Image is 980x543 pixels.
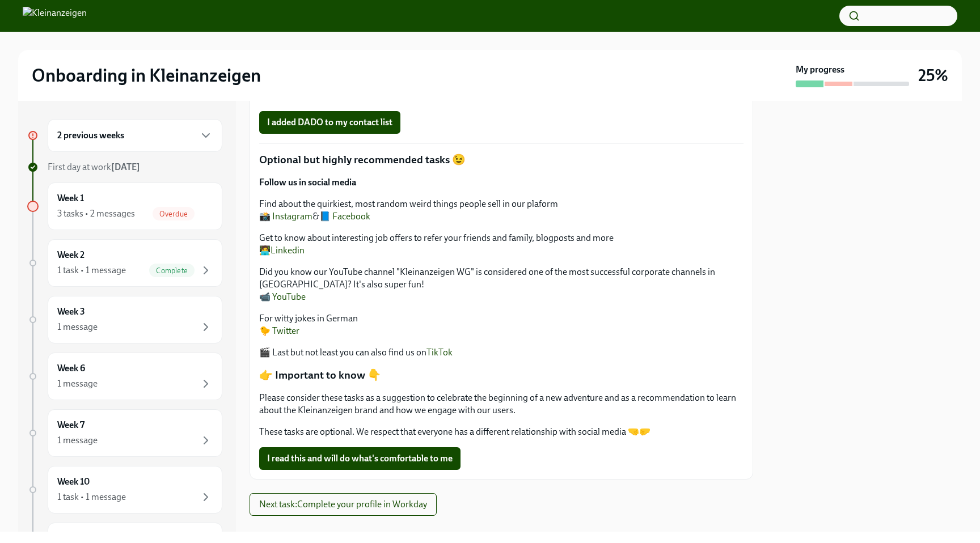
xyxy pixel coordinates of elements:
a: Week 61 message [27,353,222,400]
img: Kleinanzeigen [23,7,87,25]
h6: Week 10 [57,476,90,488]
a: Week 13 tasks • 2 messagesOverdue [27,183,222,230]
button: I added DADO to my contact list [259,111,400,134]
a: TikTok [426,347,453,358]
div: 1 message [57,434,98,447]
p: Optional but highly recommended tasks 😉 [259,152,744,167]
strong: Follow us in social media [259,177,356,188]
a: First day at work[DATE] [27,161,222,173]
p: These tasks are optional. We respect that everyone has a different relationship with social media 🤜🤛 [259,426,744,438]
div: 3 tasks • 2 messages [57,207,135,220]
h6: Week 6 [57,362,85,375]
span: I read this and will do what's comfortable to me [267,453,453,464]
p: Get to know about interesting job offers to refer your friends and family, blogposts and more [259,232,744,257]
div: 1 task • 1 message [57,491,126,503]
p: 👉 Important to know 👇 [259,368,744,383]
div: 2 previous weeks [48,119,222,152]
h3: 25% [918,65,948,86]
p: Find about the quirkiest, most random weird things people sell in our plaform & [259,198,744,223]
p: For witty jokes in German [259,312,744,337]
a: 🧑‍💻Linkedin [259,245,305,256]
strong: My progress [796,63,844,76]
a: Week 101 task • 1 message [27,466,222,514]
a: 📸 Instagram [259,211,312,222]
h6: Week 2 [57,249,85,261]
h6: Week 1 [57,192,84,205]
a: Week 31 message [27,296,222,343]
h6: Week 3 [57,306,85,318]
p: Did you know our YouTube channel "Kleinanzeigen WG" is considered one of the most successful corp... [259,266,744,303]
p: 🎬 Last but not least you can also find us on [259,346,744,359]
p: Please consider these tasks as a suggestion to celebrate the beginning of a new adventure and as ... [259,392,744,417]
a: Week 71 message [27,409,222,457]
button: Next task:Complete your profile in Workday [250,493,437,516]
span: Next task : Complete your profile in Workday [259,499,427,510]
h2: Onboarding in Kleinanzeigen [32,64,261,87]
a: 📘 Facebook [319,211,370,222]
a: 📹 YouTube [259,291,306,302]
span: First day at work [48,162,140,172]
h6: 2 previous weeks [57,129,124,142]
div: 1 task • 1 message [57,264,126,277]
span: Overdue [153,210,195,218]
span: I added DADO to my contact list [267,117,392,128]
h6: Week 7 [57,419,85,431]
a: 🐤 Twitter [259,325,299,336]
div: 1 message [57,321,98,333]
strong: [DATE] [111,162,140,172]
span: Complete [149,266,195,275]
div: 1 message [57,377,98,390]
button: I read this and will do what's comfortable to me [259,447,461,470]
a: Week 21 task • 1 messageComplete [27,239,222,287]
